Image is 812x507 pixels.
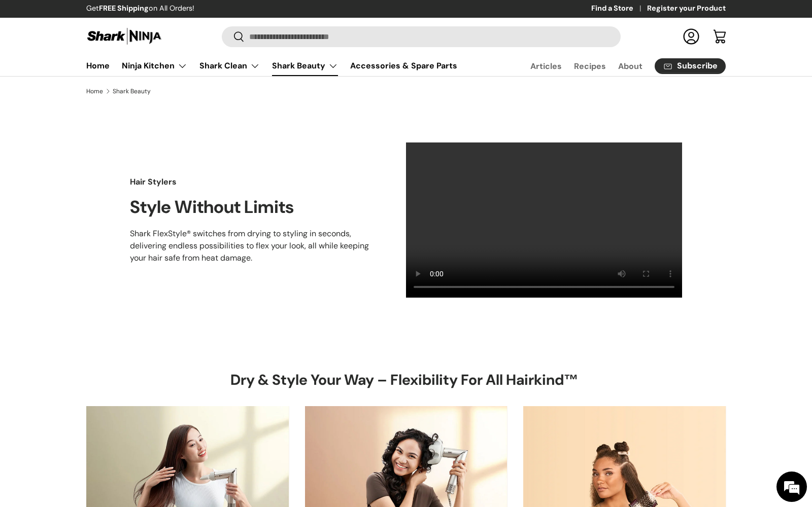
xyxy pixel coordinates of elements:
[647,3,726,14] a: Register your Product
[86,3,194,14] p: Get on All Orders!
[530,56,562,76] a: Articles
[193,56,266,76] summary: Shark Clean
[130,228,374,264] p: Shark FlexStyle® switches from drying to styling in seconds, delivering endless possibilities to ...
[350,56,457,76] a: Accessories & Spare Parts
[86,56,110,76] a: Home
[59,128,140,230] span: We're online!
[86,88,103,94] a: Home
[86,87,726,96] nav: Breadcrumbs
[574,56,606,76] a: Recipes
[591,3,647,14] a: Find a Store
[618,56,642,76] a: About
[86,56,457,76] nav: Primary
[266,56,344,76] summary: Shark Beauty
[116,56,193,76] summary: Ninja Kitchen
[230,371,582,389] h2: Dry & Style Your Way – Flexibility For All Hairkind™ ​
[166,5,191,29] div: Minimize live chat window
[86,26,162,46] img: Shark Ninja Philippines
[113,88,151,94] a: Shark Beauty
[130,176,374,188] p: Hair Stylers​
[655,58,726,74] a: Subscribe
[506,56,726,76] nav: Secondary
[53,57,171,70] div: Chat with us now
[5,277,193,312] textarea: Type your message and hit 'Enter'
[677,62,718,70] span: Subscribe
[99,4,149,13] strong: FREE Shipping
[130,196,374,219] h2: ​Style Without Limits​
